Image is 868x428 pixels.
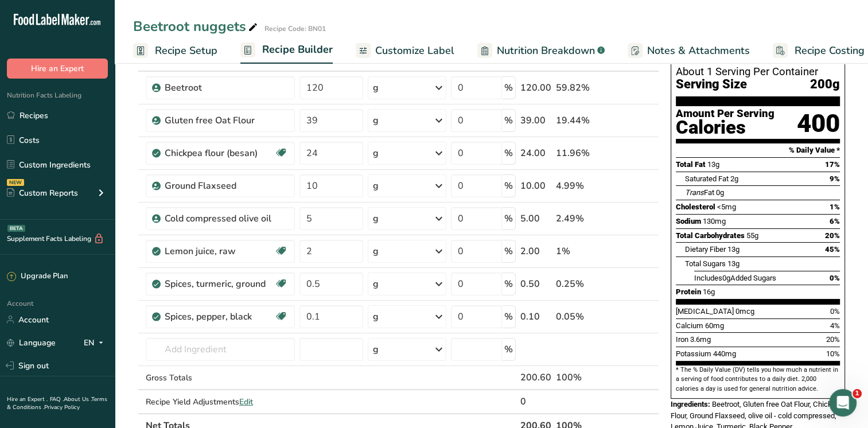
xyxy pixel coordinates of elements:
div: 0.50 [520,277,551,291]
div: Calories [676,119,774,136]
span: 0g [722,274,730,282]
span: Notes & Attachments [647,43,750,59]
div: Beetroot [165,81,288,95]
a: FAQ . [50,395,64,403]
i: Trans [685,188,704,197]
span: 2g [730,174,738,183]
span: Ingredients: [671,400,710,408]
div: Beetroot nuggets [133,16,260,37]
span: 13g [727,259,739,268]
div: BETA [7,225,25,232]
span: Serving Size [676,77,747,92]
div: 2.49% [556,212,605,225]
span: [MEDICAL_DATA] [676,307,734,316]
span: 130mg [703,217,726,225]
div: 19.44% [556,114,605,127]
div: 400 [797,108,840,139]
div: 120.00 [520,81,551,95]
a: Terms & Conditions . [7,395,107,411]
div: Custom Reports [7,187,78,199]
span: 60mg [705,321,724,330]
div: Amount Per Serving [676,108,774,119]
span: 1 [853,389,862,398]
div: EN [84,336,108,349]
a: Hire an Expert . [7,395,48,403]
span: 20% [826,335,840,344]
span: 13g [707,160,719,169]
a: Recipe Builder [240,37,333,64]
a: Privacy Policy [44,403,80,411]
span: Saturated Fat [685,174,729,183]
span: Total Carbohydrates [676,231,745,240]
a: Recipe Costing [773,38,865,64]
div: Spices, turmeric, ground [165,277,274,291]
div: 10.00 [520,179,551,193]
a: Language [7,333,56,353]
span: 3.6mg [690,335,711,344]
div: 4.99% [556,179,605,193]
span: Potassium [676,349,711,358]
div: 200.60 [520,371,551,384]
div: Gross Totals [146,372,295,384]
div: Upgrade Plan [7,271,68,282]
button: Hire an Expert [7,59,108,79]
span: 1% [830,203,840,211]
div: Gluten free Oat Flour [165,114,288,127]
div: 0 [520,395,551,408]
span: Customize Label [375,43,454,59]
a: Nutrition Breakdown [477,38,605,64]
div: 24.00 [520,146,551,160]
div: g [373,81,379,95]
section: % Daily Value * [676,143,840,157]
div: Recipe Yield Adjustments [146,396,295,408]
div: g [373,244,379,258]
input: Add Ingredient [146,338,295,361]
span: <5mg [717,203,736,211]
h1: Nutrition Facts [676,11,840,64]
div: 100% [556,371,605,384]
section: * The % Daily Value (DV) tells you how much a nutrient in a serving of food contributes to a dail... [676,365,840,394]
div: g [373,146,379,160]
span: Sodium [676,217,701,225]
span: Recipe Setup [155,43,217,59]
span: Protein [676,287,701,296]
span: 9% [830,174,840,183]
div: 1% [556,244,605,258]
div: g [373,114,379,127]
div: About 1 Serving Per Container [676,66,840,77]
div: 2.00 [520,244,551,258]
div: NEW [7,179,24,186]
span: 0% [830,307,840,316]
span: 0% [830,274,840,282]
a: Customize Label [356,38,454,64]
span: 4% [830,321,840,330]
div: g [373,179,379,193]
span: 45% [825,245,840,254]
div: 0.10 [520,310,551,324]
span: Dietary Fiber [685,245,726,254]
div: g [373,343,379,356]
span: 16g [703,287,715,296]
span: Total Fat [676,160,706,169]
span: 20% [825,231,840,240]
iframe: Intercom live chat [829,389,857,417]
a: About Us . [64,395,91,403]
span: 17% [825,160,840,169]
span: 0g [716,188,724,197]
span: 6% [830,217,840,225]
span: Nutrition Breakdown [497,43,595,59]
div: Spices, pepper, black [165,310,274,324]
div: 0.05% [556,310,605,324]
div: Cold compressed olive oil [165,212,288,225]
div: 39.00 [520,114,551,127]
span: Recipe Costing [795,43,865,59]
div: 11.96% [556,146,605,160]
span: Fat [685,188,714,197]
span: 13g [727,245,739,254]
div: 5.00 [520,212,551,225]
div: 59.82% [556,81,605,95]
span: Iron [676,335,688,344]
div: Ground Flaxseed [165,179,288,193]
span: Edit [239,396,253,407]
div: Recipe Code: BN01 [264,24,326,34]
